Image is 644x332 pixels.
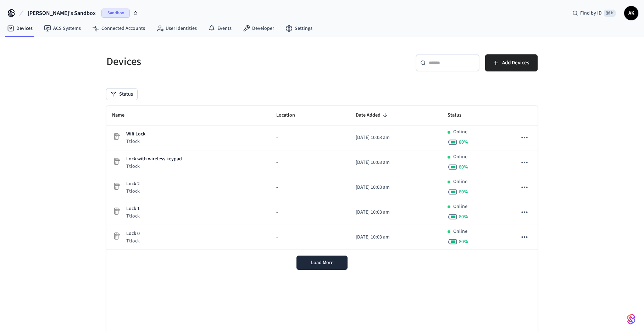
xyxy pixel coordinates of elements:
[237,22,280,35] a: Developer
[38,22,87,35] a: ACS Systems
[453,203,467,210] p: Online
[567,7,621,20] div: Find by ID⌘ K
[459,139,468,146] span: 80 %
[296,256,348,270] button: Load More
[101,9,130,18] span: Sandbox
[112,182,121,191] img: Placeholder Lock Image
[106,54,318,69] h5: Devices
[126,155,182,163] p: Lock with wireless keypad
[625,7,638,20] span: AK
[1,22,38,35] a: Devices
[151,22,202,35] a: User Identities
[202,22,237,35] a: Events
[276,209,278,216] span: -
[485,54,538,71] button: Add Devices
[276,110,304,121] span: Location
[453,153,467,161] p: Online
[126,205,140,213] p: Lock 1
[627,314,635,325] img: SeamLogoGradient.69752ec5.svg
[112,132,121,141] img: Placeholder Lock Image
[356,209,436,216] p: [DATE] 10:03 am
[126,237,140,245] p: Ttlock
[459,238,468,245] span: 80 %
[126,130,145,138] p: Wifi Lock
[112,157,121,166] img: Placeholder Lock Image
[311,259,333,266] span: Load More
[356,184,436,191] p: [DATE] 10:03 am
[356,134,436,141] p: [DATE] 10:03 am
[276,234,278,241] span: -
[624,6,638,20] button: AK
[87,22,151,35] a: Connected Accounts
[106,89,137,100] button: Status
[112,232,121,240] img: Placeholder Lock Image
[356,234,436,241] p: [DATE] 10:03 am
[280,22,318,35] a: Settings
[453,128,467,136] p: Online
[459,188,468,196] span: 80 %
[453,178,467,186] p: Online
[276,184,278,191] span: -
[604,10,616,17] span: ⌘ K
[356,159,436,166] p: [DATE] 10:03 am
[276,159,278,166] span: -
[112,207,121,215] img: Placeholder Lock Image
[126,163,182,170] p: Ttlock
[126,138,145,145] p: Ttlock
[126,230,140,237] p: Lock 0
[502,58,529,68] span: Add Devices
[126,180,140,188] p: Lock 2
[28,9,96,17] span: [PERSON_NAME]'s Sandbox
[459,213,468,220] span: 80 %
[459,164,468,171] span: 80 %
[112,110,134,121] span: Name
[126,213,140,220] p: Ttlock
[448,110,471,121] span: Status
[126,188,140,195] p: Ttlock
[106,106,538,250] table: sticky table
[453,228,467,235] p: Online
[356,110,390,121] span: Date Added
[276,134,278,141] span: -
[580,10,602,17] span: Find by ID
